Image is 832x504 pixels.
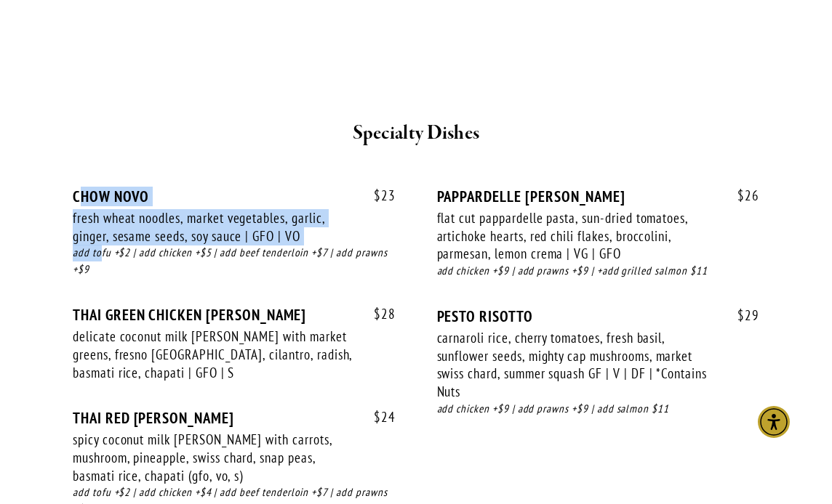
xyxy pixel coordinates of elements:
[374,408,381,426] span: $
[359,187,396,204] span: 23
[723,187,759,204] span: 26
[758,406,790,438] div: Accessibility Menu
[737,187,745,204] span: $
[437,263,760,280] div: add chicken +$9 | add prawns +$9 | +add grilled salmon $11
[73,187,396,206] div: CHOW NOVO
[73,209,354,245] div: fresh wheat noodles, market vegetables, garlic, ginger, sesame seeds, soy sauce | GFO | VO
[723,307,759,324] span: 29
[374,187,381,204] span: $
[437,307,760,325] div: PESTO RISOTTO
[73,409,396,427] div: THAI RED [PERSON_NAME]
[73,431,354,484] div: spicy coconut milk [PERSON_NAME] with carrots, mushroom, pineapple, swiss chard, snap peas, basma...
[437,187,760,206] div: PAPPARDELLE [PERSON_NAME]
[437,401,760,418] div: add chicken +$9 | add prawns +$9 | add salmon $11
[359,409,396,426] span: 24
[73,245,396,278] div: add tofu +$2 | add chicken +$5 | add beef tenderloin +$7 | add prawns +$9
[437,209,719,263] div: flat cut pappardelle pasta, sun-dried tomatoes, artichoke hearts, red chili flakes, broccolini, p...
[737,306,745,324] span: $
[73,306,396,324] div: THAI GREEN CHICKEN [PERSON_NAME]
[73,328,354,381] div: delicate coconut milk [PERSON_NAME] with market greens, fresno [GEOGRAPHIC_DATA], cilantro, radis...
[437,329,719,401] div: carnaroli rice, cherry tomatoes, fresh basil, sunflower seeds, mighty cap mushrooms, market swiss...
[374,305,381,322] span: $
[359,306,396,322] span: 28
[353,121,480,146] strong: Specialty Dishes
